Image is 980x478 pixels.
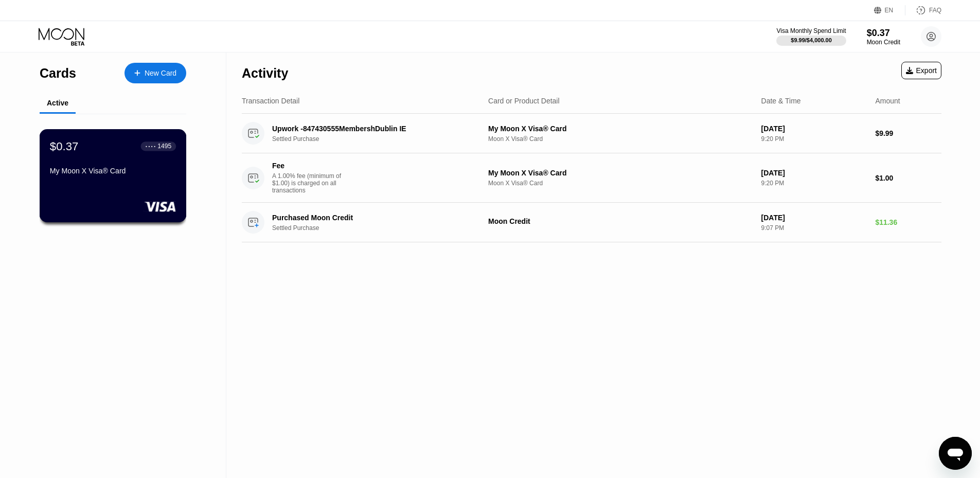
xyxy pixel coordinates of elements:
div: Purchased Moon CreditSettled PurchaseMoon Credit[DATE]9:07 PM$11.36 [242,203,941,242]
div: Card or Product Detail [488,97,560,105]
div: $1.00 [875,174,941,182]
div: $9.99 [875,129,941,137]
div: 9:07 PM [761,224,867,232]
div: My Moon X Visa® Card [50,167,176,175]
div: Moon X Visa® Card [488,180,753,187]
div: $0.37 [867,28,900,39]
div: Moon X Visa® Card [488,135,753,143]
div: 9:20 PM [761,135,867,143]
div: My Moon X Visa® Card [488,169,753,177]
div: $0.37 [50,139,79,153]
div: 1495 [157,143,171,150]
div: Settled Purchase [272,224,487,232]
div: 9:20 PM [761,180,867,187]
div: $0.37Moon Credit [867,28,900,46]
div: Moon Credit [488,217,753,225]
div: ● ● ● ● [146,145,156,148]
div: FAQ [905,5,941,15]
div: Visa Monthly Spend Limit [776,27,846,34]
div: $0.37● ● ● ●1495My Moon X Visa® Card [40,130,186,222]
div: [DATE] [761,169,867,177]
div: Upwork -847430555MembershDublin IESettled PurchaseMy Moon X Visa® CardMoon X Visa® Card[DATE]9:20... [242,114,941,153]
div: Activity [242,66,288,81]
div: A 1.00% fee (minimum of $1.00) is charged on all transactions [272,172,349,194]
div: Active [47,99,68,107]
div: $11.36 [875,218,941,226]
div: Date & Time [761,97,801,105]
div: New Card [124,63,186,83]
div: Visa Monthly Spend Limit$9.99/$4,000.00 [776,27,846,46]
div: Export [901,62,941,79]
div: Purchased Moon Credit [272,214,472,222]
div: Upwork -847430555MembershDublin IE [272,125,472,133]
div: Cards [40,66,76,81]
div: $9.99 / $4,000.00 [791,37,832,43]
div: Moon Credit [867,39,900,46]
div: Amount [875,97,900,105]
div: New Card [145,69,176,78]
div: FeeA 1.00% fee (minimum of $1.00) is charged on all transactionsMy Moon X Visa® CardMoon X Visa® ... [242,153,941,203]
div: My Moon X Visa® Card [488,125,753,133]
div: Settled Purchase [272,135,487,143]
div: EN [874,5,905,15]
iframe: Button to launch messaging window [939,437,972,470]
div: Fee [272,162,344,170]
div: Export [906,66,937,75]
div: FAQ [929,7,941,14]
div: EN [885,7,894,14]
div: [DATE] [761,214,867,222]
div: [DATE] [761,125,867,133]
div: Transaction Detail [242,97,299,105]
